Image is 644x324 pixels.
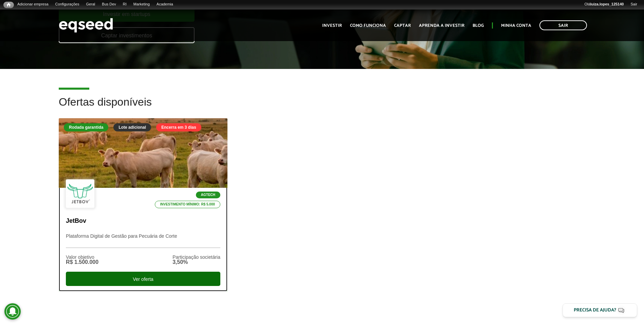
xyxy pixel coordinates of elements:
[98,2,119,7] a: Bus Dev
[66,272,220,286] div: Ver oferta
[155,201,221,208] p: Investimento mínimo: R$ 5.000
[419,23,464,28] a: Aprenda a investir
[156,123,201,131] div: Encerra em 3 dias
[627,2,641,7] a: Sair
[59,118,227,291] a: Rodada garantida Lote adicional Encerra em 3 dias Agtech Investimento mínimo: R$ 5.000 JetBov Pla...
[581,2,627,7] a: Oláluiza.lopes_125140
[539,20,587,30] a: Sair
[66,259,98,265] div: R$ 1.500.000
[196,192,220,198] p: Agtech
[3,2,14,8] a: Início
[66,255,98,259] div: Valor objetivo
[14,2,52,7] a: Adicionar empresa
[322,23,342,28] a: Investir
[172,259,220,265] div: 3,50%
[350,23,386,28] a: Como funciona
[59,16,113,34] img: EqSeed
[7,2,11,7] span: Início
[590,2,624,6] strong: luiza.lopes_125140
[119,2,130,7] a: RI
[113,123,151,131] div: Lote adicional
[59,96,585,118] h2: Ofertas disponíveis
[82,2,98,7] a: Geral
[52,2,83,7] a: Configurações
[64,123,108,131] div: Rodada garantida
[172,255,220,259] div: Participação societária
[66,233,220,248] p: Plataforma Digital de Gestão para Pecuária de Corte
[473,23,484,28] a: Blog
[153,2,177,7] a: Academia
[130,2,153,7] a: Marketing
[66,217,220,225] p: JetBov
[501,23,531,28] a: Minha conta
[394,23,411,28] a: Captar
